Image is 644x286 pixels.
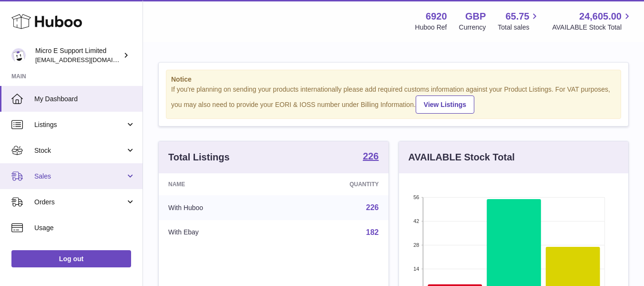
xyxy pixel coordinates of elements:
[11,250,131,267] a: Log out
[280,173,388,195] th: Quantity
[413,218,419,224] text: 42
[498,23,540,32] span: Total sales
[413,266,419,272] text: 14
[426,10,447,23] strong: 6920
[34,95,135,104] span: My Dashboard
[366,228,379,236] a: 182
[35,56,140,64] span: [EMAIL_ADDRESS][DOMAIN_NAME]
[171,75,616,84] strong: Notice
[413,194,419,200] text: 56
[366,203,379,212] a: 226
[171,85,616,114] div: If you're planning on sending your products internationally please add required customs informati...
[363,151,378,161] strong: 226
[552,10,633,32] a: 24,605.00 AVAILABLE Stock Total
[34,172,125,181] span: Sales
[34,146,125,155] span: Stock
[415,23,447,32] div: Huboo Ref
[159,195,280,220] td: With Huboo
[363,151,378,163] a: 226
[34,198,125,207] span: Orders
[159,173,280,195] th: Name
[416,95,474,114] a: View Listings
[159,220,280,245] td: With Ebay
[34,223,135,233] span: Usage
[505,10,529,23] span: 65.75
[409,151,515,164] h3: AVAILABLE Stock Total
[498,10,540,32] a: 65.75 Total sales
[465,10,486,23] strong: GBP
[11,48,26,63] img: contact@micropcsupport.com
[35,46,121,64] div: Micro E Support Limited
[552,23,633,32] span: AVAILABLE Stock Total
[34,120,125,129] span: Listings
[579,10,622,23] span: 24,605.00
[413,242,419,248] text: 28
[459,23,486,32] div: Currency
[168,151,230,164] h3: Total Listings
